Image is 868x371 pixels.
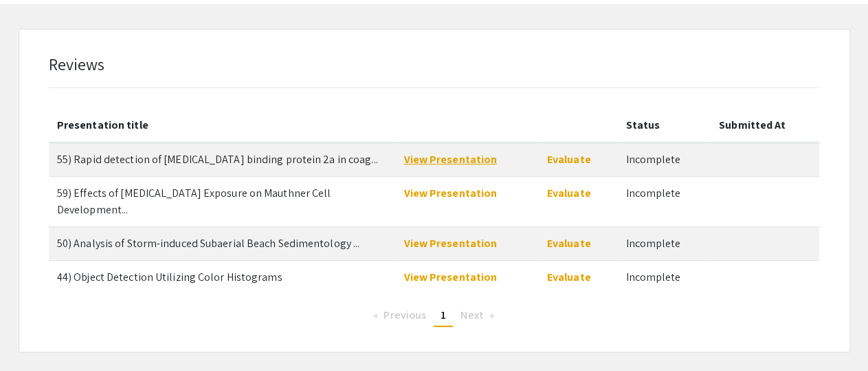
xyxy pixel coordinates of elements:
th: Submitted At [711,109,819,142]
a: Evaluate [547,236,591,251]
iframe: Chat [10,309,58,361]
a: View Presentation [403,270,497,284]
span: Reviews [49,53,105,75]
span: 55) Rapid detection of penicillin binding protein 2a in coagulase negative Staphylococcus species [57,152,378,167]
th: Status [617,109,711,142]
span: 44) Object Detection Utilizing Color Histograms [57,270,282,284]
a: View Presentation [403,152,497,167]
span: 1 [441,308,446,322]
a: Evaluate [547,270,591,284]
span: Next [460,308,483,322]
a: Evaluate [547,186,591,200]
a: View Presentation [403,236,497,251]
a: Evaluate [547,152,591,167]
td: Incomplete [617,142,711,177]
th: Presentation title [49,109,396,142]
a: View Presentation [403,186,497,200]
td: Incomplete [617,226,711,260]
td: Incomplete [617,260,711,294]
span: 59) Effects of Ethanol Exposure on Mauthner Cell Development and Escape Behavior in Zebrafish&nbsp; [57,186,331,217]
span: Previous [383,308,426,322]
ul: Pagination [59,305,809,327]
span: 50) Analysis of Storm-induced Subaerial Beach Sedimentology Change Using Sediment Cores to Evalua... [57,236,359,251]
td: Incomplete [617,176,711,226]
